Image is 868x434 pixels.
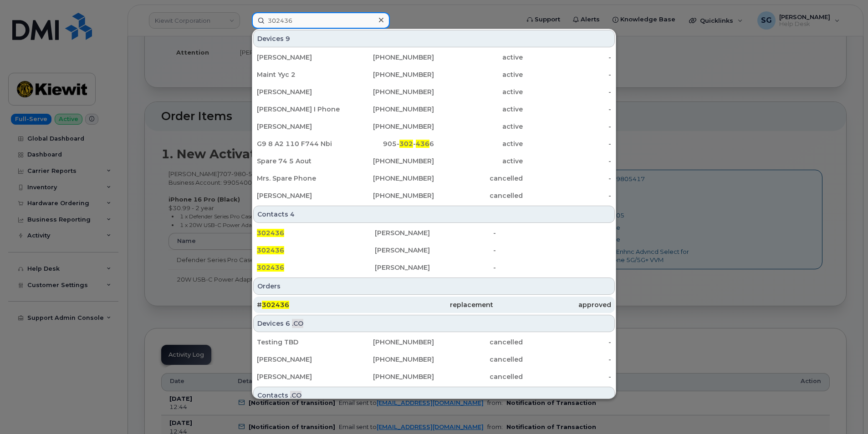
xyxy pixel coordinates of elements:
span: 302436 [257,246,284,254]
span: .CO [292,319,303,328]
div: Devices [253,30,615,47]
div: - [523,70,612,79]
a: Spare 74 5 Aout[PHONE_NUMBER]active- [253,153,615,169]
a: [PERSON_NAME][PHONE_NUMBER]cancelled- [253,368,615,385]
div: - [493,263,611,272]
a: [PERSON_NAME][PHONE_NUMBER]active- [253,118,615,135]
div: Maint Yyc 2 [257,70,346,79]
div: - [523,87,612,96]
div: - [523,139,612,148]
div: - [523,191,612,200]
div: cancelled [434,191,523,200]
div: - [523,156,612,166]
div: [PHONE_NUMBER] [346,87,434,96]
div: Contacts [253,387,615,404]
div: active [434,122,523,131]
div: - [523,174,612,183]
span: 302436 [257,263,284,272]
div: [PHONE_NUMBER] [346,156,434,166]
div: [PHONE_NUMBER] [346,355,434,364]
div: Testing TBD [257,338,346,347]
div: - [523,355,612,364]
div: - [523,372,612,381]
div: active [434,105,523,114]
div: [PERSON_NAME] [257,355,346,364]
div: - [493,228,611,237]
div: [PHONE_NUMBER] [346,122,434,131]
a: 302436[PERSON_NAME]- [253,225,615,241]
div: [PERSON_NAME] [257,87,346,96]
input: Find something... [252,12,390,29]
div: G9 8 A2 110 F744 Nbi [257,139,346,148]
span: 302436 [257,229,284,237]
div: # [257,300,375,309]
div: active [434,87,523,96]
div: - [523,122,612,131]
a: [PERSON_NAME][PHONE_NUMBER]cancelled- [253,351,615,368]
a: 302436[PERSON_NAME]- [253,242,615,258]
a: [PERSON_NAME][PHONE_NUMBER]active- [253,49,615,66]
div: [PERSON_NAME] [257,372,346,381]
a: [PERSON_NAME][PHONE_NUMBER]active- [253,84,615,100]
a: [PERSON_NAME] I Phone[PHONE_NUMBER]active- [253,101,615,117]
div: cancelled [434,355,523,364]
a: Mrs. Spare Phone[PHONE_NUMBER]cancelled- [253,170,615,187]
div: [PERSON_NAME] I Phone [257,105,346,114]
div: active [434,139,523,148]
div: [PHONE_NUMBER] [346,53,434,62]
div: [PERSON_NAME] [375,228,493,237]
div: cancelled [434,174,523,183]
div: approved [493,300,611,309]
div: Orders [253,278,615,295]
div: Contacts [253,206,615,223]
div: cancelled [434,372,523,381]
div: [PHONE_NUMBER] [346,372,434,381]
iframe: Messenger Launcher [828,394,861,427]
div: [PERSON_NAME] [257,53,346,62]
span: 4 [290,210,295,219]
div: cancelled [434,338,523,347]
div: active [434,70,523,79]
div: - [493,246,611,255]
div: active [434,53,523,62]
div: - [523,338,612,347]
div: [PERSON_NAME] [375,263,493,272]
div: replacement [375,300,493,309]
a: #302436replacementapproved [253,297,615,313]
a: [PERSON_NAME][PHONE_NUMBER]cancelled- [253,187,615,204]
div: [PERSON_NAME] [257,191,346,200]
div: Devices [253,315,615,332]
div: [PHONE_NUMBER] [346,191,434,200]
a: 302436[PERSON_NAME]- [253,259,615,276]
span: 6 [286,319,290,328]
span: 302436 [262,301,289,309]
div: [PHONE_NUMBER] [346,70,434,79]
div: [PERSON_NAME] [375,246,493,255]
span: 302 [399,140,413,148]
div: 905- - 6 [346,139,434,148]
span: 9 [286,34,290,43]
span: .CO [290,391,301,400]
div: - [523,53,612,62]
div: Mrs. Spare Phone [257,174,346,183]
div: [PHONE_NUMBER] [346,174,434,183]
div: - [523,105,612,114]
span: 436 [416,140,429,148]
div: [PHONE_NUMBER] [346,105,434,114]
a: Testing TBD[PHONE_NUMBER]cancelled- [253,334,615,350]
div: Spare 74 5 Aout [257,156,346,166]
div: [PERSON_NAME] [257,122,346,131]
div: [PHONE_NUMBER] [346,338,434,347]
div: active [434,156,523,166]
a: Maint Yyc 2[PHONE_NUMBER]active- [253,66,615,83]
a: G9 8 A2 110 F744 Nbi905-302-4366active- [253,136,615,152]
